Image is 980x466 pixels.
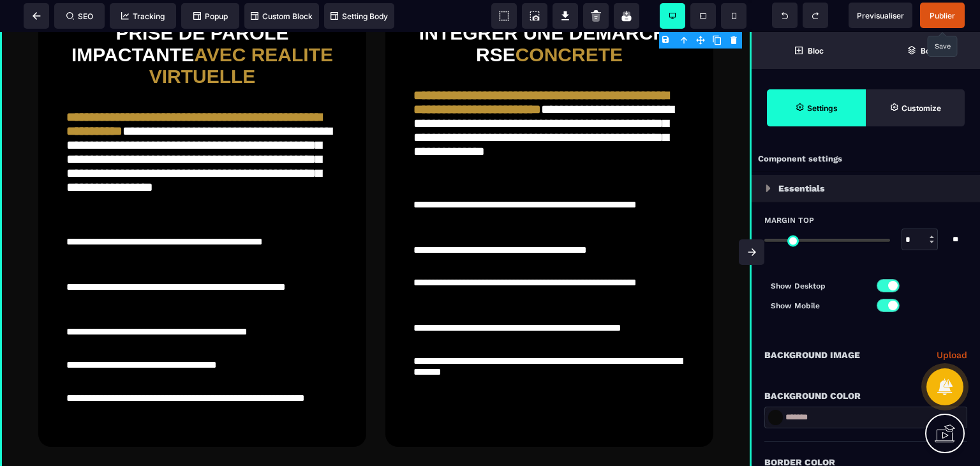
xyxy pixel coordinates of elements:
[764,388,967,403] div: Background Color
[66,11,93,21] span: SEO
[764,347,860,363] p: Background Image
[849,3,912,28] span: Preview
[767,89,866,126] span: Settings
[251,11,313,21] span: Custom Block
[807,103,838,113] strong: Settings
[866,89,965,126] span: Open Style Manager
[930,11,955,20] span: Publier
[752,32,866,69] span: Open Blocks
[902,103,941,113] strong: Customize
[808,46,824,56] strong: Bloc
[522,3,547,29] span: Screenshot
[491,3,517,29] span: View components
[771,280,866,292] p: Show Desktop
[921,46,939,56] strong: Body
[121,11,165,21] span: Tracking
[516,12,623,33] span: CONCRETE
[149,12,339,55] span: AVEC REALITE VIRTUELLE
[857,11,904,20] span: Previsualiser
[771,299,866,312] p: Show Mobile
[764,215,814,225] span: Margin Top
[330,11,388,21] span: Setting Body
[937,347,967,363] a: Upload
[752,147,980,172] div: Component settings
[766,184,771,192] img: loading
[866,32,980,69] span: Open Layer Manager
[778,181,825,196] p: Essentials
[193,11,228,21] span: Popup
